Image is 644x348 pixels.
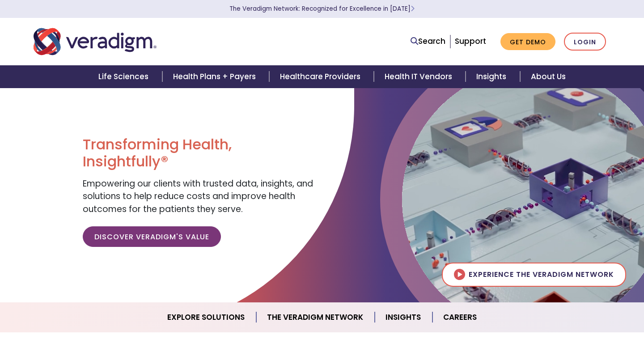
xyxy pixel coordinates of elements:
[83,226,221,247] a: Discover Veradigm's Value
[374,65,466,88] a: Health IT Vendors
[466,65,520,88] a: Insights
[269,65,374,88] a: Healthcare Providers
[432,306,487,329] a: Careers
[162,65,269,88] a: Health Plans + Payers
[88,65,162,88] a: Life Sciences
[34,27,157,56] img: Veradigm logo
[83,136,315,170] h1: Transforming Health, Insightfully®
[157,306,256,329] a: Explore Solutions
[229,4,415,13] a: The Veradigm Network: Recognized for Excellence in [DATE]Learn More
[83,178,313,215] span: Empowering our clients with trusted data, insights, and solutions to help reduce costs and improv...
[455,36,486,47] a: Support
[256,306,375,329] a: The Veradigm Network
[500,33,555,51] a: Get Demo
[411,4,415,13] span: Learn More
[564,33,606,51] a: Login
[375,306,432,329] a: Insights
[520,65,576,88] a: About Us
[411,35,445,47] a: Search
